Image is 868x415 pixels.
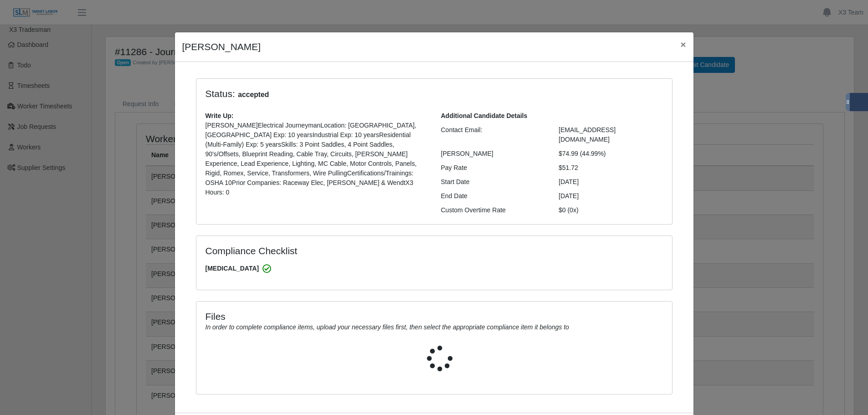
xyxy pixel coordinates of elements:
b: Additional Candidate Details [441,112,528,119]
div: End Date [434,191,552,201]
i: In order to complete compliance items, upload your necessary files first, then select the appropr... [205,323,569,331]
div: Contact Email: [434,125,552,144]
div: Custom Overtime Rate [434,205,552,215]
p: [PERSON_NAME]Electrical JourneymanLocation: [GEOGRAPHIC_DATA], [GEOGRAPHIC_DATA] Exp: 10 yearsInd... [205,121,427,197]
button: Close [673,32,693,56]
h4: Status: [205,88,545,100]
h4: Files [205,311,663,322]
div: $74.99 (44.99%) [552,149,670,159]
h4: [PERSON_NAME] [182,40,261,54]
div: Start Date [434,177,552,187]
span: $0 (0x) [559,206,579,214]
span: [EMAIL_ADDRESS][DOMAIN_NAME] [559,126,616,143]
span: accepted [235,89,272,100]
h4: Compliance Checklist [205,245,506,256]
div: $51.72 [552,163,670,173]
span: × [680,39,686,50]
span: [DATE] [559,192,579,200]
div: Pay Rate [434,163,552,173]
span: [MEDICAL_DATA] [205,264,663,273]
div: [DATE] [552,177,670,187]
div: [PERSON_NAME] [434,149,552,159]
b: Write Up: [205,112,234,119]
